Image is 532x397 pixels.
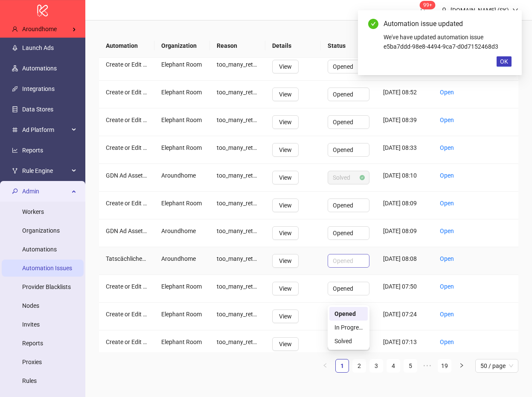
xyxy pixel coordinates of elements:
[22,162,69,179] span: Rule Engine
[272,254,299,268] button: View
[106,198,148,208] div: Create or Edit Ads from Sheet V11 | AU & US
[323,363,328,368] span: left
[440,172,454,179] a: Open
[217,143,259,152] div: too_many_retries
[318,359,332,373] li: Previous Page
[22,147,43,154] a: Reports
[387,359,400,373] li: 4
[333,254,364,267] span: Opened
[22,227,60,234] a: Organizations
[22,246,57,253] a: Automations
[106,282,148,291] div: Create or Edit Ads from Sheet V11 | [PERSON_NAME] | AU
[383,254,426,263] div: [DATE] 08:08
[383,115,426,125] div: [DATE] 08:39
[440,117,454,123] a: Open
[383,226,426,236] div: [DATE] 08:09
[384,32,512,51] div: We've have updated automation issue e5ba7ddd-98e8-4494-9ca7-d0d7152468d3
[161,88,203,97] div: Elephant Room
[336,359,349,372] a: 1
[161,226,203,236] div: Aroundhome
[12,188,18,194] span: key
[279,257,292,264] span: View
[383,171,426,180] div: [DATE] 08:10
[334,336,363,346] div: Solved
[217,88,259,97] div: too_many_retries
[459,363,464,368] span: right
[279,285,292,292] span: View
[161,171,203,180] div: Aroundhome
[217,171,259,180] div: too_many_retries
[161,309,203,319] div: Elephant Room
[106,115,148,125] div: Create or Edit Ads from Sheet V11 | AU AQUILA
[440,89,454,96] a: Open
[455,359,468,373] button: right
[22,283,71,290] a: Provider Blacklists
[12,26,18,32] span: user
[217,282,259,291] div: too_many_retries
[272,60,299,73] button: View
[333,143,364,156] span: Opened
[333,60,364,73] span: Opened
[502,19,512,28] a: Close
[497,56,512,67] button: OK
[440,339,454,345] a: Open
[438,359,451,372] a: 19
[369,359,383,373] li: 3
[161,282,203,291] div: Elephant Room
[217,60,259,69] div: too_many_retries
[440,311,454,318] a: Open
[22,44,54,51] a: Launch Ads
[217,198,259,208] div: too_many_retries
[441,7,447,13] span: user
[440,200,454,207] a: Open
[455,359,468,373] li: Next Page
[383,309,426,319] div: [DATE] 07:24
[475,359,518,373] div: Page Size
[272,337,299,351] button: View
[383,88,426,97] div: [DATE] 08:52
[22,321,40,328] a: Invites
[106,88,148,97] div: Create or Edit Ads from Sheet V11 | AU & US
[99,34,154,58] th: Automation
[161,198,203,208] div: Elephant Room
[360,175,365,180] span: check-circle
[420,1,436,9] sup: 668
[272,171,299,184] button: View
[154,34,210,58] th: Organization
[279,146,292,153] span: View
[334,309,363,318] div: Opened
[279,230,292,236] span: View
[440,255,454,262] a: Open
[279,63,292,70] span: View
[383,337,426,347] div: [DATE] 07:13
[279,91,292,98] span: View
[265,34,321,58] th: Details
[217,226,259,236] div: too_many_retries
[318,359,332,373] button: left
[440,228,454,234] a: Open
[161,60,203,69] div: Elephant Room
[329,307,368,321] div: Opened
[272,143,299,157] button: View
[272,282,299,295] button: View
[272,88,299,101] button: View
[334,323,363,332] div: In Progress
[333,88,364,101] span: Opened
[321,34,376,58] th: Status
[333,227,364,239] span: Opened
[106,337,148,347] div: Create or Edit Ads from Sheet V11 | [PERSON_NAME] | AU
[421,359,434,373] span: •••
[106,254,148,263] div: TatscächlicherCPA V2
[335,359,349,373] li: 1
[272,226,299,240] button: View
[161,254,203,263] div: Aroundhome
[383,282,426,291] div: [DATE] 07:50
[480,359,513,372] span: 50 / page
[22,183,69,200] span: Admin
[22,26,57,32] span: Aroundhome
[329,321,368,334] div: In Progress
[217,254,259,263] div: too_many_retries
[22,208,44,215] a: Workers
[368,19,378,29] span: check-circle
[440,144,454,151] a: Open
